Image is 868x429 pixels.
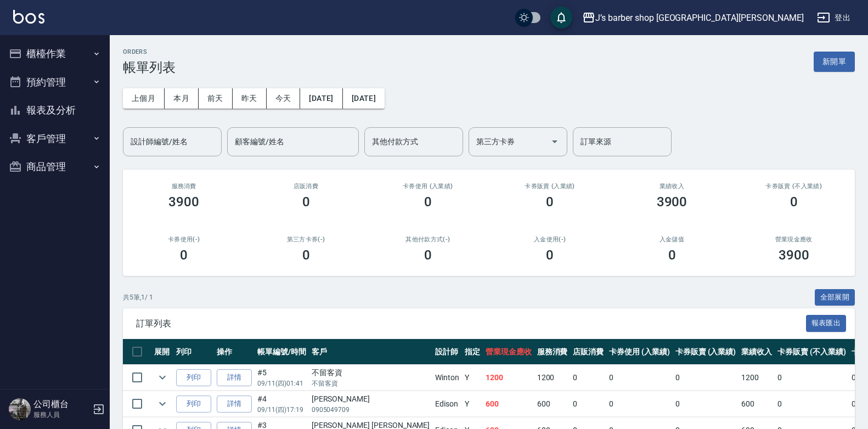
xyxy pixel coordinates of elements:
h3: 0 [790,194,798,210]
td: Edison [432,391,462,417]
th: 服務消費 [534,339,571,365]
h3: 0 [302,194,310,210]
th: 操作 [214,339,255,365]
div: [PERSON_NAME] [312,393,430,405]
button: save [550,7,572,29]
td: 0 [606,365,673,391]
td: 0 [570,365,606,391]
p: 09/11 (四) 17:19 [257,405,306,415]
h3: 0 [302,247,310,263]
button: Open [546,133,563,150]
td: 1200 [534,365,571,391]
td: 0 [775,391,848,417]
button: 報表匯出 [806,315,847,332]
h3: 3900 [779,247,809,263]
button: 新開單 [814,52,855,72]
button: 報表及分析 [4,96,105,125]
td: 1200 [739,365,775,391]
button: 上個月 [123,88,165,109]
button: 昨天 [233,88,267,109]
p: 09/11 (四) 01:41 [257,379,306,388]
button: 列印 [176,369,211,386]
button: 全部展開 [815,289,855,306]
th: 卡券販賣 (入業績) [673,339,739,365]
td: 0 [775,365,848,391]
h2: 卡券使用(-) [136,236,232,243]
h2: 入金儲值 [624,236,719,243]
button: 今天 [267,88,301,109]
button: J’s barber shop [GEOGRAPHIC_DATA][PERSON_NAME] [578,7,808,29]
td: 1200 [483,365,534,391]
h2: 其他付款方式(-) [380,236,476,243]
h3: 0 [180,247,188,263]
button: 登出 [813,8,855,28]
button: [DATE] [343,88,385,109]
h3: 3900 [168,194,199,210]
h2: ORDERS [123,48,176,55]
th: 卡券販賣 (不入業績) [775,339,848,365]
img: Person [9,398,31,420]
h3: 服務消費 [136,183,232,190]
td: 0 [570,391,606,417]
div: 不留客資 [312,367,430,379]
th: 店販消費 [570,339,606,365]
th: 指定 [462,339,483,365]
button: 前天 [199,88,233,109]
h2: 卡券販賣 (不入業績) [746,183,842,190]
p: 共 5 筆, 1 / 1 [123,292,153,302]
td: 0 [673,391,739,417]
h3: 0 [546,194,554,210]
h3: 帳單列表 [123,60,176,75]
h3: 0 [546,247,554,263]
th: 帳單編號/時間 [255,339,309,365]
th: 設計師 [432,339,462,365]
h2: 營業現金應收 [746,236,842,243]
td: 600 [534,391,571,417]
td: 600 [739,391,775,417]
th: 業績收入 [739,339,775,365]
button: 預約管理 [4,68,105,97]
button: 本月 [165,88,199,109]
img: Logo [13,10,44,24]
p: 服務人員 [33,410,89,420]
a: 新開單 [814,56,855,66]
button: [DATE] [300,88,342,109]
button: 櫃檯作業 [4,39,105,68]
td: Winton [432,365,462,391]
h2: 入金使用(-) [502,236,598,243]
h3: 3900 [657,194,687,210]
div: J’s barber shop [GEOGRAPHIC_DATA][PERSON_NAME] [595,11,804,25]
td: #4 [255,391,309,417]
button: 列印 [176,396,211,413]
h2: 卡券販賣 (入業績) [502,183,598,190]
th: 展開 [151,339,173,365]
button: 客戶管理 [4,125,105,153]
h2: 第三方卡券(-) [258,236,353,243]
h3: 0 [424,194,432,210]
button: expand row [154,369,171,386]
td: 600 [483,391,534,417]
td: 0 [606,391,673,417]
p: 不留客資 [312,379,430,388]
h3: 0 [668,247,676,263]
th: 列印 [173,339,214,365]
button: 商品管理 [4,153,105,181]
a: 報表匯出 [806,318,847,328]
a: 詳情 [217,396,252,413]
h3: 0 [424,247,432,263]
h2: 店販消費 [258,183,353,190]
th: 客戶 [309,339,433,365]
th: 營業現金應收 [483,339,534,365]
td: Y [462,365,483,391]
span: 訂單列表 [136,318,806,329]
td: #5 [255,365,309,391]
p: 0905049709 [312,405,430,415]
h2: 卡券使用 (入業績) [380,183,476,190]
td: 0 [673,365,739,391]
td: Y [462,391,483,417]
button: expand row [154,396,171,412]
h2: 業績收入 [624,183,719,190]
h5: 公司櫃台 [33,399,89,410]
th: 卡券使用 (入業績) [606,339,673,365]
a: 詳情 [217,369,252,386]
